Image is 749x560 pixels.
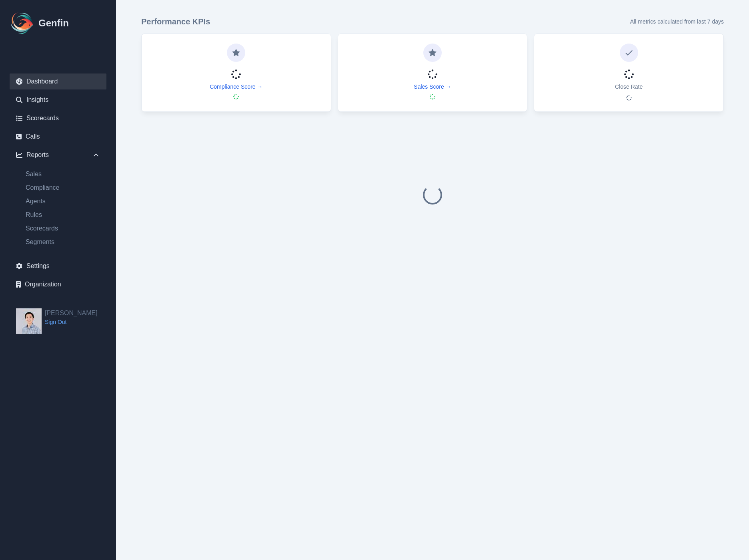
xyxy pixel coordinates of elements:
[16,308,42,334] img: Jeffrey Pang
[10,258,106,274] a: Settings
[630,18,724,26] p: All metrics calculated from last 7 days
[19,237,106,247] a: Segments
[10,276,106,292] a: Organization
[10,129,106,145] a: Calls
[10,110,106,126] a: Scorecards
[45,318,98,326] a: Sign Out
[19,224,106,233] a: Scorecards
[10,92,106,108] a: Insights
[414,83,451,91] a: Sales Score →
[210,83,262,91] a: Compliance Score →
[10,73,106,89] a: Dashboard
[45,308,98,318] h2: [PERSON_NAME]
[19,210,106,220] a: Rules
[141,16,210,27] h3: Performance KPIs
[19,169,106,179] a: Sales
[615,83,643,91] p: Close Rate
[10,147,106,163] div: Reports
[10,10,35,36] img: Logo
[38,17,69,30] h1: Genfin
[19,197,106,206] a: Agents
[19,183,106,193] a: Compliance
